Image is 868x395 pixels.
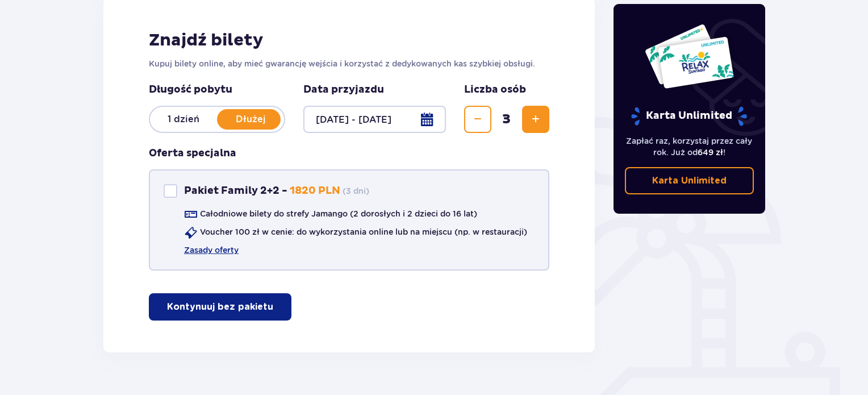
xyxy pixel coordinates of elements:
p: ( 3 dni ) [343,185,369,197]
a: Zasady oferty [184,244,239,256]
button: Zwiększ [522,106,549,133]
p: Kupuj bilety online, aby mieć gwarancję wejścia i korzystać z dedykowanych kas szybkiej obsługi. [149,58,549,69]
p: Zapłać raz, korzystaj przez cały rok. Już od ! [625,135,754,158]
p: Dłużej [217,113,284,126]
h2: Znajdź bilety [149,30,549,51]
p: 1820 PLN [290,184,340,198]
p: Liczba osób [464,83,526,97]
p: Voucher 100 zł w cenie: do wykorzystania online lub na miejscu (np. w restauracji) [200,226,527,238]
p: Kontynuuj bez pakietu [167,301,273,313]
a: Karta Unlimited [625,167,754,194]
p: 1 dzień [150,113,217,126]
p: Data przyjazdu [303,83,384,97]
p: Całodniowe bilety do strefy Jamango (2 dorosłych i 2 dzieci do 16 lat) [200,208,477,219]
p: Karta Unlimited [630,106,748,126]
p: Pakiet Family 2+2 - [184,184,287,198]
span: 649 zł [698,148,723,157]
p: Karta Unlimited [652,174,727,187]
p: Długość pobytu [149,83,285,97]
button: Kontynuuj bez pakietu [149,293,291,321]
h3: Oferta specjalna [149,147,236,160]
span: 3 [494,111,520,128]
img: Dwie karty całoroczne do Suntago z napisem 'UNLIMITED RELAX', na białym tle z tropikalnymi liśćmi... [644,23,735,89]
button: Zmniejsz [464,106,491,133]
